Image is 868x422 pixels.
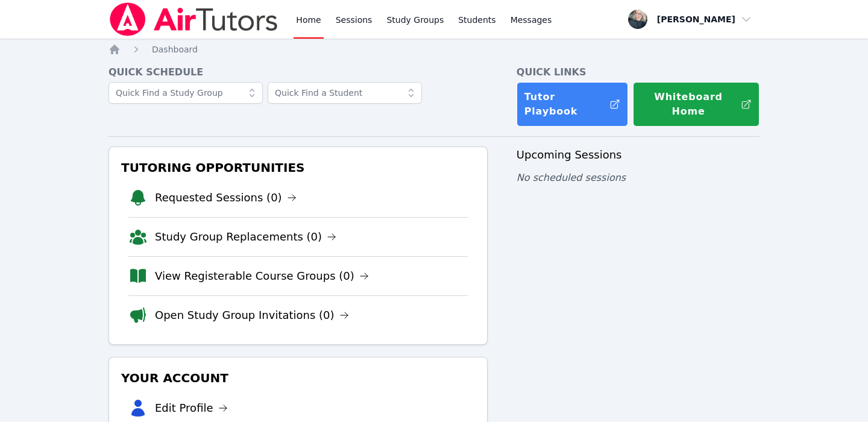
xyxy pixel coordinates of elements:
h4: Quick Schedule [108,65,488,80]
span: Dashboard [152,45,198,54]
input: Quick Find a Study Group [108,82,263,104]
a: Tutor Playbook [517,82,628,127]
h3: Upcoming Sessions [517,146,759,163]
a: Edit Profile [155,400,228,417]
nav: Breadcrumb [108,43,759,55]
a: Study Group Replacements (0) [155,228,336,245]
input: Quick Find a Student [268,82,422,104]
h4: Quick Links [517,65,759,80]
h3: Your Account [119,367,477,389]
img: Air Tutors [108,2,279,36]
span: No scheduled sessions [517,172,626,183]
a: Requested Sessions (0) [155,189,297,206]
span: Messages [511,14,552,26]
h3: Tutoring Opportunities [119,157,477,178]
a: View Registerable Course Groups (0) [155,268,369,285]
a: Dashboard [152,43,198,55]
button: Whiteboard Home [633,82,759,127]
a: Open Study Group Invitations (0) [155,307,349,324]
